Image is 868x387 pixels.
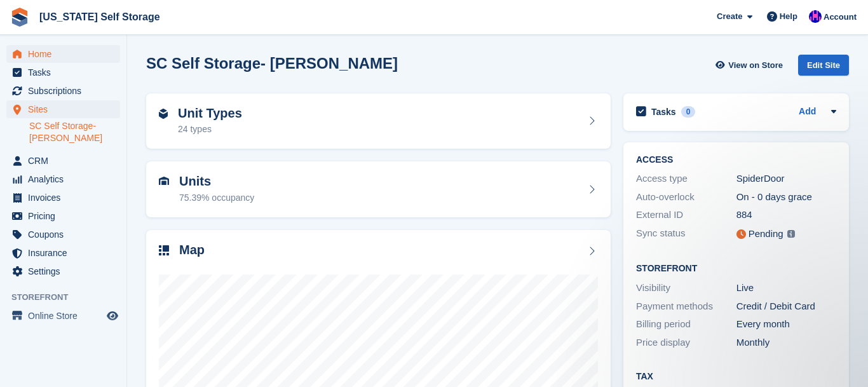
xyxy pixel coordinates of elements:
[159,177,169,186] img: unit-icn-7be61d7bf1b0ce9d3e12c5938cc71ed9869f7b940bace4675aadf7bd6d80202e.svg
[6,45,120,63] a: menu
[736,336,837,350] div: Monthly
[179,243,205,257] h2: Map
[798,55,849,76] div: Edit Site
[6,189,120,207] a: menu
[28,189,104,207] span: Invoices
[636,172,736,186] div: Access type
[6,226,120,243] a: menu
[736,299,837,314] div: Credit / Debit Card
[178,123,242,136] div: 24 types
[799,105,816,119] a: Add
[636,208,736,222] div: External ID
[11,291,126,304] span: Storefront
[159,109,168,119] img: unit-type-icn-2b2737a686de81e16bb02015468b77c625bbabd49415b5ef34ead5e3b44a266d.svg
[28,207,104,225] span: Pricing
[681,106,696,118] div: 0
[809,10,822,23] img: Christopher Ganser
[6,262,120,280] a: menu
[179,191,254,205] div: 75.39% occupancy
[28,262,104,280] span: Settings
[6,170,120,188] a: menu
[28,82,104,100] span: Subscriptions
[636,299,736,314] div: Payment methods
[636,264,836,274] h2: Storefront
[6,207,120,225] a: menu
[736,317,837,332] div: Every month
[28,226,104,243] span: Coupons
[824,11,857,24] span: Account
[636,281,736,295] div: Visibility
[6,152,120,170] a: menu
[736,208,837,222] div: 884
[798,55,849,81] a: Edit Site
[28,244,104,262] span: Insurance
[179,174,254,189] h2: Units
[636,372,836,382] h2: Tax
[749,227,783,241] div: Pending
[636,336,736,350] div: Price display
[29,120,120,144] a: SC Self Storage- [PERSON_NAME]
[714,55,788,76] a: View on Store
[6,64,120,81] a: menu
[6,307,120,325] a: menu
[6,244,120,262] a: menu
[636,317,736,332] div: Billing period
[34,6,165,27] a: [US_STATE] Self Storage
[28,170,104,188] span: Analytics
[728,59,783,72] span: View on Store
[636,155,836,165] h2: ACCESS
[636,190,736,205] div: Auto-overlock
[105,308,120,323] a: Preview store
[10,8,29,27] img: stora-icon-8386f47178a22dfd0bd8f6a31ec36ba5ce8667c1dd55bd0f319d3a0aa187defe.svg
[146,55,398,72] h2: SC Self Storage- [PERSON_NAME]
[28,307,104,325] span: Online Store
[736,172,837,186] div: SpiderDoor
[636,226,736,242] div: Sync status
[787,230,795,238] img: icon-info-grey-7440780725fd019a000dd9b08b2336e03edf1995a4989e88bcd33f0948082b44.svg
[28,152,104,170] span: CRM
[178,106,242,121] h2: Unit Types
[717,10,742,23] span: Create
[28,100,104,118] span: Sites
[159,245,169,255] img: map-icn-33ee37083ee616e46c38cad1a60f524a97daa1e2b2c8c0bc3eb3415660979fc1.svg
[6,100,120,118] a: menu
[780,10,797,23] span: Help
[146,161,611,217] a: Units 75.39% occupancy
[736,190,837,205] div: On - 0 days grace
[146,93,611,149] a: Unit Types 24 types
[6,82,120,100] a: menu
[651,106,676,118] h2: Tasks
[736,281,837,295] div: Live
[28,64,104,81] span: Tasks
[28,45,104,63] span: Home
